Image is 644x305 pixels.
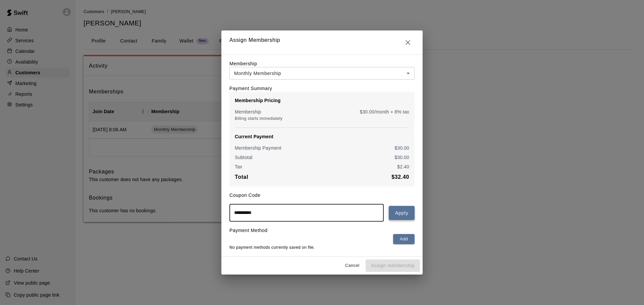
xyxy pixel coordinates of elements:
h2: Assign Membership [221,30,423,55]
button: Add [393,234,415,244]
button: Close [401,36,415,49]
p: Subtotal [235,154,253,161]
button: Cancel [341,260,363,271]
p: Membership [235,108,261,115]
p: $ 30.00 [394,154,409,161]
p: Current Payment [235,133,409,140]
span: No payment methods currently saved on file. [229,245,315,250]
label: Coupon Code [229,193,261,198]
p: $ 30.00 [394,145,409,151]
b: Total [235,174,248,180]
button: Apply [389,206,415,220]
p: $ 30.00 /month + 8% tax [360,108,409,115]
p: Membership Payment [235,145,281,151]
p: $ 2.40 [397,163,409,170]
label: Membership [229,61,257,66]
label: Payment Method [229,228,268,233]
b: $ 32.40 [391,174,409,180]
label: Payment Summary [229,86,272,91]
div: Monthly Membership [229,67,415,79]
p: Tax [235,163,242,170]
p: Membership Pricing [235,97,409,104]
span: Billing starts immediately [235,116,282,121]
